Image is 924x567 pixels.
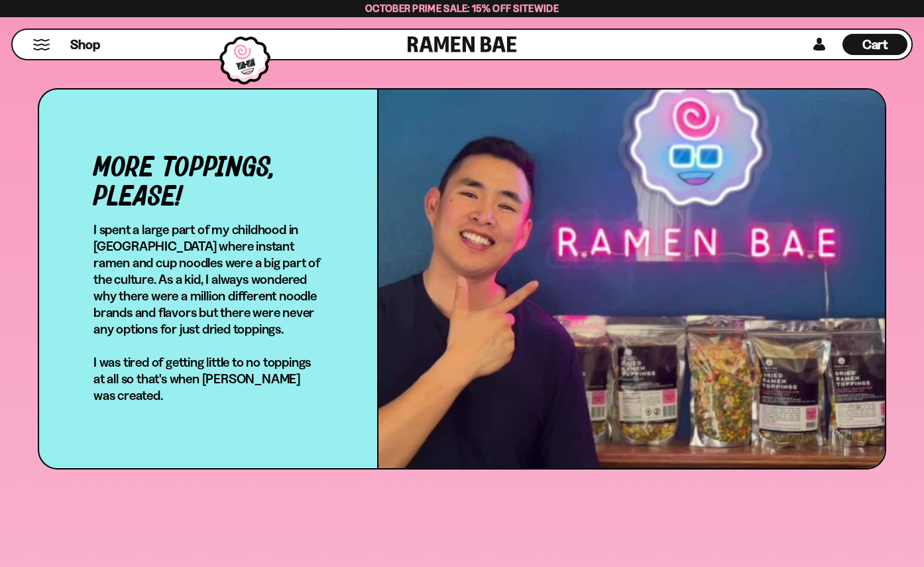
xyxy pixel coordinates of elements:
[365,2,559,15] span: October Prime Sale: 15% off Sitewide
[32,39,50,50] button: Mobile Menu Trigger
[70,36,100,54] span: Shop
[862,36,888,52] span: Cart
[842,30,907,59] div: Cart
[93,221,323,404] p: I spent a large part of my childhood in [GEOGRAPHIC_DATA] where instant ramen and cup noodles wer...
[70,34,100,55] a: Shop
[93,154,323,212] h5: More toppings, please!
